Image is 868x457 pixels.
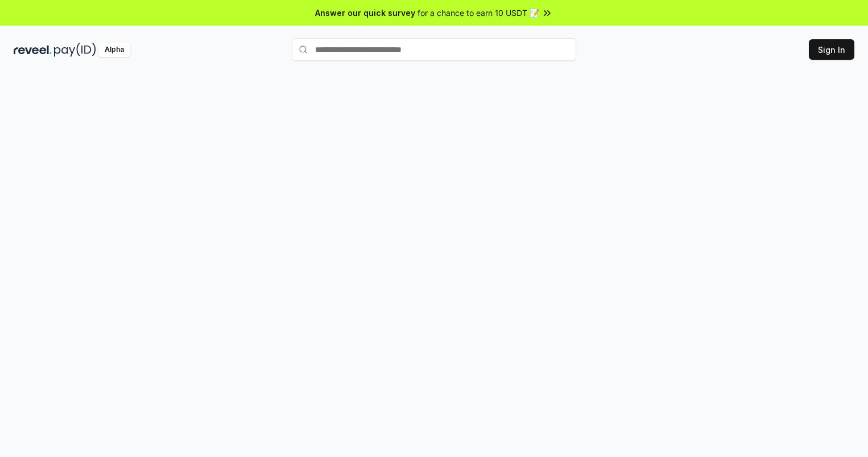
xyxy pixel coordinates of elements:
span: for a chance to earn 10 USDT 📝 [418,7,539,19]
button: Sign In [809,39,854,60]
img: pay_id [54,43,96,57]
img: reveel_dark [14,43,52,57]
div: Alpha [98,43,130,57]
span: Answer our quick survey [315,7,415,19]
